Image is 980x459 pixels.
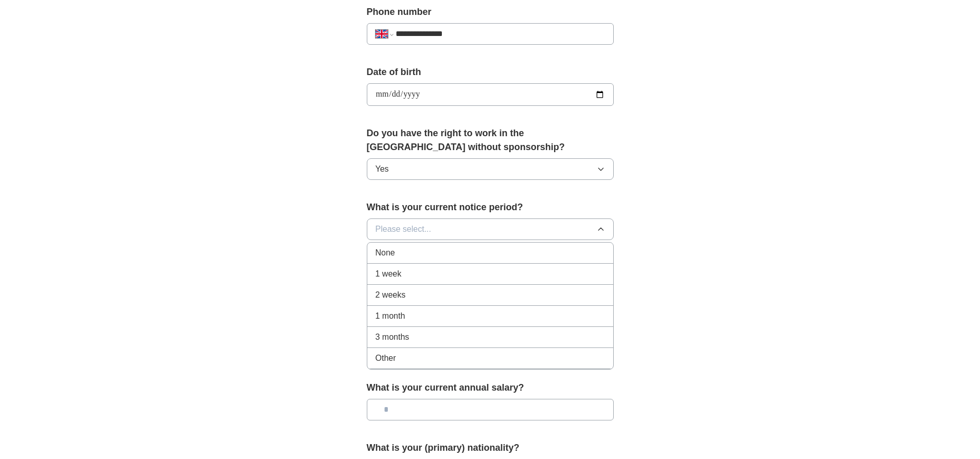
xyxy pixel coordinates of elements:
[376,352,396,364] span: Other
[367,158,614,180] button: Yes
[376,310,405,322] span: 1 month
[367,5,614,19] label: Phone number
[376,289,406,301] span: 2 weeks
[367,200,614,214] label: What is your current notice period?
[367,381,614,395] label: What is your current annual salary?
[367,218,614,240] button: Please select...
[376,163,389,175] span: Yes
[367,441,614,455] label: What is your (primary) nationality?
[376,268,402,280] span: 1 week
[376,223,432,235] span: Please select...
[376,331,409,343] span: 3 months
[367,65,614,79] label: Date of birth
[376,247,395,259] span: None
[367,126,614,154] label: Do you have the right to work in the [GEOGRAPHIC_DATA] without sponsorship?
